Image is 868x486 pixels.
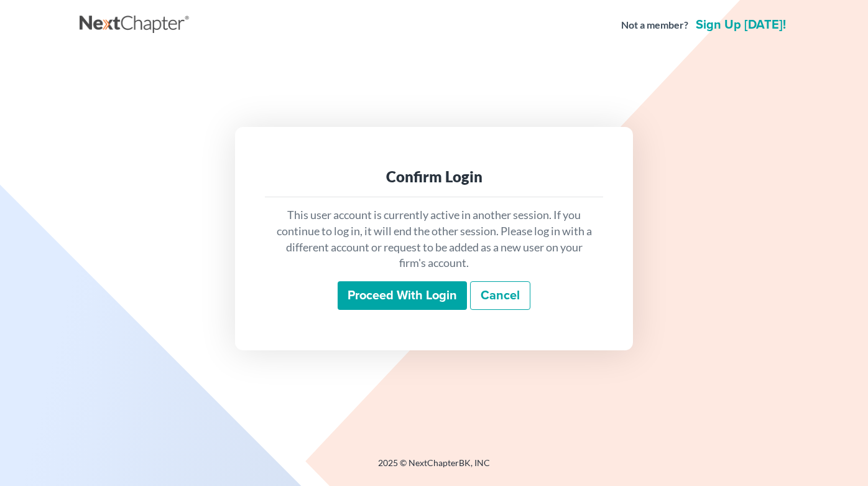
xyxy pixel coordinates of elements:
[470,281,530,310] a: Cancel
[621,18,688,32] strong: Not a member?
[275,167,593,187] div: Confirm Login
[80,457,788,479] div: 2025 © NextChapterBK, INC
[338,281,467,310] input: Proceed with login
[693,19,788,31] a: Sign up [DATE]!
[275,207,593,271] p: This user account is currently active in another session. If you continue to log in, it will end ...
